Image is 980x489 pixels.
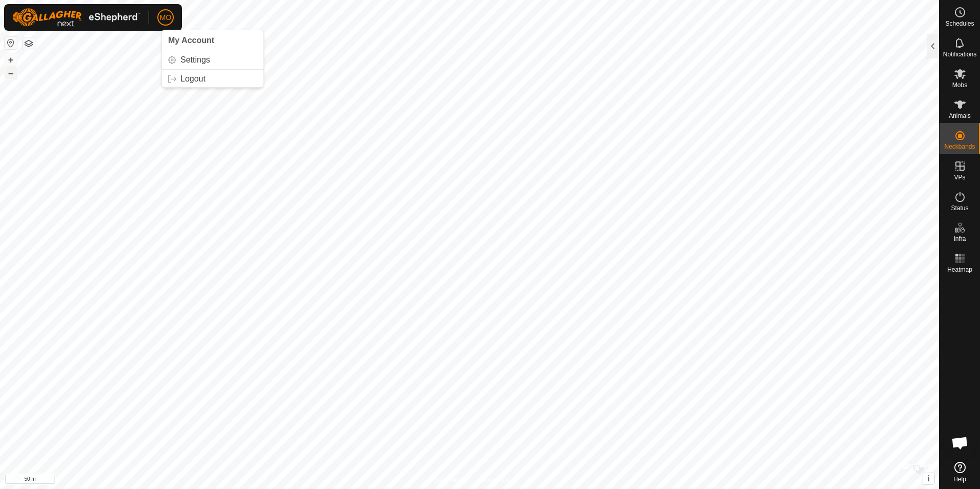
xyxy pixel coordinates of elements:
span: Schedules [945,21,974,27]
span: Settings [180,56,210,64]
a: Logout [162,71,263,87]
span: i [928,474,930,483]
span: Status [951,205,968,211]
a: Contact Us [480,476,510,485]
button: + [5,54,17,66]
button: Map Layers [23,37,35,50]
a: Privacy Policy [429,476,467,485]
span: Infra [953,236,966,242]
button: – [5,67,17,79]
button: Reset Map [5,37,17,49]
img: Gallagher Logo [12,8,140,27]
button: i [923,473,934,484]
span: Animals [949,113,971,119]
span: Notifications [943,51,976,57]
span: VPs [954,174,965,180]
span: Help [953,476,966,482]
a: Open chat [945,427,975,458]
a: Help [940,458,980,486]
span: Logout [180,75,206,83]
span: Heatmap [947,267,972,273]
span: My Account [168,36,214,45]
span: Mobs [952,82,967,88]
span: MO [160,12,172,23]
span: Neckbands [944,144,975,150]
a: Settings [162,52,263,68]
